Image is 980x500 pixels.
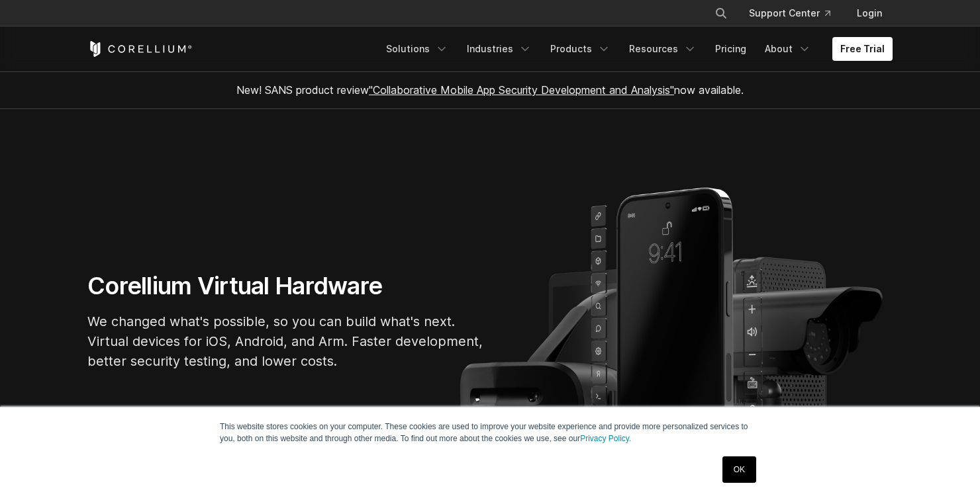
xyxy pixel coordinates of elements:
a: Privacy Policy. [580,434,631,443]
div: Navigation Menu [699,1,893,25]
a: Pricing [707,37,754,61]
a: Solutions [378,37,456,61]
div: Navigation Menu [378,37,893,61]
a: Resources [621,37,705,61]
a: About [757,37,819,61]
h1: Corellium Virtual Hardware [87,271,485,301]
a: "Collaborative Mobile App Security Development and Analysis" [369,83,674,97]
a: Products [542,37,618,61]
a: Support Center [738,1,841,25]
p: This website stores cookies on your computer. These cookies are used to improve your website expe... [220,421,760,444]
a: Free Trial [832,37,893,61]
span: New! SANS product review now available. [236,83,744,97]
a: Login [846,1,893,25]
a: OK [722,456,756,483]
a: Corellium Home [87,41,193,57]
button: Search [709,1,733,25]
p: We changed what's possible, so you can build what's next. Virtual devices for iOS, Android, and A... [87,312,485,371]
a: Industries [459,37,540,61]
